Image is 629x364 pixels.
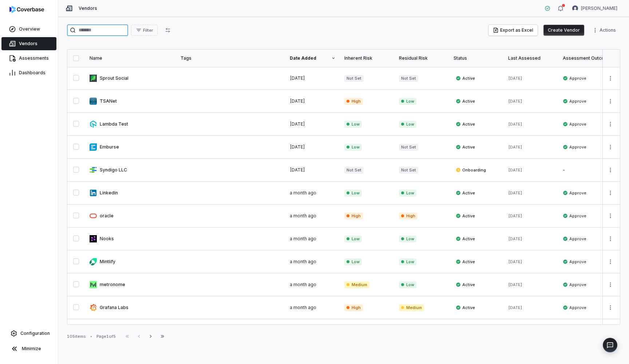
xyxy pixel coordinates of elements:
span: [DATE] [290,98,305,104]
button: Filter [131,25,158,36]
span: Active [456,236,475,242]
a: Vendors [1,37,56,50]
span: Configuration [20,331,50,336]
button: More actions [605,302,616,313]
span: Onboarding [456,167,486,173]
span: a month ago [290,190,316,195]
span: [DATE] [508,213,522,218]
button: More actions [605,279,616,290]
div: Status [454,55,499,61]
span: [DATE] [508,167,522,173]
span: [DATE] [290,144,305,150]
div: • [90,334,92,339]
span: Vendors [19,41,37,47]
div: Inherent Risk [344,55,390,61]
button: More actions [605,73,616,84]
img: logo-D7KZi-bG.svg [9,6,44,13]
span: a month ago [290,236,316,241]
span: Not Set [399,144,418,151]
span: Active [456,144,475,150]
span: [DATE] [508,99,522,104]
span: [DATE] [508,236,522,241]
img: Garima Dhaundiyal avatar [572,5,578,11]
button: Minimize [3,341,55,356]
span: a month ago [290,305,316,310]
a: Overview [1,23,56,36]
span: [PERSON_NAME] [581,5,617,11]
button: More actions [605,142,616,153]
span: Minimize [22,346,41,352]
button: More actions [605,210,616,221]
span: Not Set [399,75,418,82]
span: Low [399,281,416,288]
a: Dashboards [1,66,56,79]
span: [DATE] [508,145,522,150]
span: Not Set [344,167,364,174]
span: Not Set [344,75,364,82]
button: More actions [590,25,620,36]
button: More actions [605,119,616,130]
span: Vendors [79,5,97,11]
div: Residual Risk [399,55,445,61]
div: Assessment Outcome [563,55,609,61]
button: More actions [605,233,616,244]
span: Low [344,258,362,265]
span: [DATE] [290,121,305,127]
div: Name [90,55,172,61]
button: Garima Dhaundiyal avatar[PERSON_NAME] [568,3,622,14]
span: Filter [143,28,153,33]
span: Assessments [19,55,49,61]
button: More actions [605,256,616,267]
td: - [558,159,613,182]
span: Low [399,98,416,105]
div: Page 1 of 5 [96,334,116,339]
button: More actions [605,187,616,198]
span: a month ago [290,282,316,287]
span: Active [456,98,475,104]
span: High [344,98,363,105]
span: Active [456,190,475,196]
span: [DATE] [508,305,522,310]
span: Active [456,121,475,127]
button: More actions [605,165,616,175]
span: Low [399,258,416,265]
a: Assessments [1,52,56,65]
span: a month ago [290,259,316,264]
span: Dashboards [19,70,46,76]
span: Low [399,236,416,242]
span: [DATE] [508,259,522,264]
span: Active [456,282,475,288]
span: [DATE] [508,282,522,287]
span: [DATE] [290,75,305,81]
div: Date Added [290,55,336,61]
span: Low [344,190,362,197]
button: Create Vendor [543,25,584,36]
span: a month ago [290,213,316,218]
span: High [344,213,363,219]
span: High [344,304,363,311]
span: [DATE] [290,167,305,173]
span: Low [399,121,416,128]
div: 105 items [67,334,86,339]
span: Low [344,144,362,151]
span: Low [344,236,362,242]
span: [DATE] [508,122,522,127]
span: Active [456,75,475,81]
span: [DATE] [508,76,522,81]
button: More actions [605,96,616,107]
span: Overview [19,26,40,32]
div: Last Assessed [508,55,554,61]
span: Active [456,305,475,310]
span: Low [399,190,416,197]
span: Medium [399,304,424,311]
span: Medium [344,281,369,288]
span: Active [456,259,475,265]
div: Tags [181,55,281,61]
span: Low [344,121,362,128]
span: Not Set [399,167,418,174]
span: [DATE] [508,190,522,195]
a: Configuration [3,327,55,340]
button: Export as Excel [488,25,538,36]
span: Active [456,213,475,219]
span: High [399,213,418,219]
